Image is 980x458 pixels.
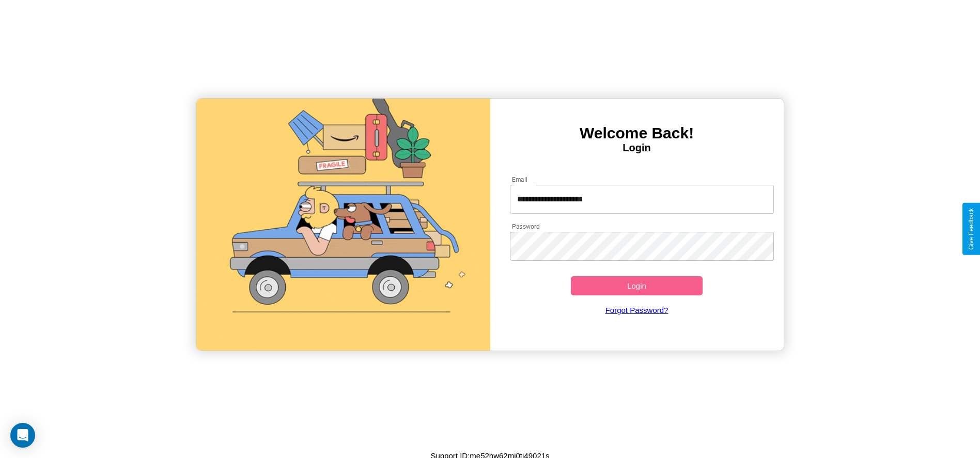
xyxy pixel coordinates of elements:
[512,175,528,184] label: Email
[968,208,975,250] div: Give Feedback
[512,222,539,231] label: Password
[505,295,769,325] a: Forgot Password?
[490,124,784,142] h3: Welcome Back!
[196,99,490,351] img: gif
[10,423,35,448] div: Open Intercom Messenger
[490,142,784,154] h4: Login
[571,276,703,295] button: Login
